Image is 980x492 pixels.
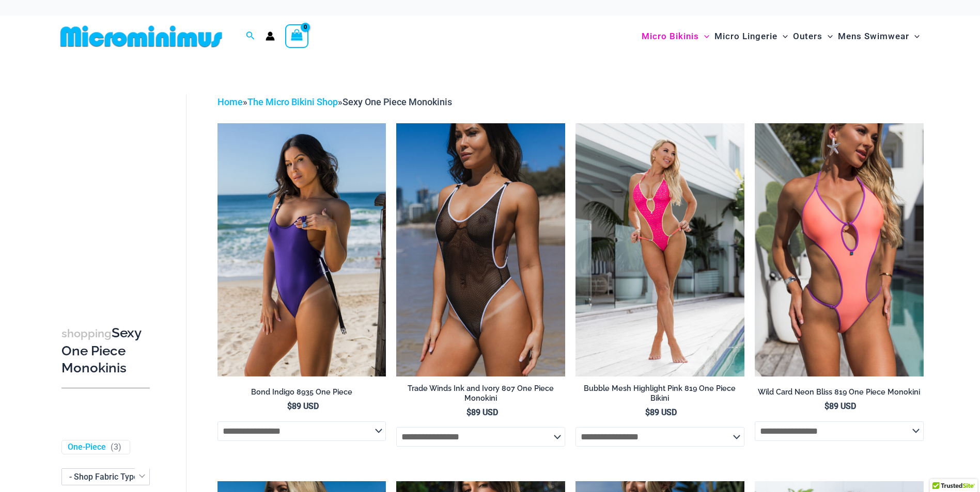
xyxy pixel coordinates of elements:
[642,23,699,50] span: Micro Bikinis
[396,384,565,407] a: Trade Winds Ink and Ivory 807 One Piece Monokini
[61,86,154,292] iframe: TrustedSite Certified
[285,24,309,48] a: View Shopping Cart, empty
[466,407,498,417] bdi: 89 USD
[835,21,922,52] a: Mens SwimwearMenu ToggleMenu Toggle
[217,96,452,107] span: » »
[790,21,835,52] a: OutersMenu ToggleMenu Toggle
[217,387,386,397] h2: Bond Indigo 8935 One Piece
[645,407,650,417] span: $
[61,327,112,340] span: shopping
[287,401,319,411] bdi: 89 USD
[777,23,788,50] span: Menu Toggle
[287,401,292,411] span: $
[755,123,924,376] a: Wild Card Neon Bliss 819 One Piece 04Wild Card Neon Bliss 819 One Piece 05Wild Card Neon Bliss 81...
[61,324,150,377] h3: Sexy One Piece Monokinis
[712,21,790,52] a: Micro LingerieMenu ToggleMenu Toggle
[755,387,924,401] a: Wild Card Neon Bliss 819 One Piece Monokini
[62,469,149,485] span: - Shop Fabric Type
[343,96,452,107] span: Sexy One Piece Monokinis
[396,123,565,376] a: Tradewinds Ink and Ivory 807 One Piece 03Tradewinds Ink and Ivory 807 One Piece 04Tradewinds Ink ...
[755,123,924,376] img: Wild Card Neon Bliss 819 One Piece 04
[396,123,565,376] img: Tradewinds Ink and Ivory 807 One Piece 03
[217,123,386,376] img: Bond Indigo 8935 One Piece 09
[838,23,909,50] span: Mens Swimwear
[575,123,744,376] img: Bubble Mesh Highlight Pink 819 One Piece 01
[217,123,386,376] a: Bond Indigo 8935 One Piece 09Bond Indigo 8935 One Piece 10Bond Indigo 8935 One Piece 10
[246,30,255,43] a: Search icon link
[793,23,822,50] span: Outers
[396,384,565,403] h2: Trade Winds Ink and Ivory 807 One Piece Monokini
[639,21,712,52] a: Micro BikinisMenu ToggleMenu Toggle
[114,442,118,452] span: 3
[699,23,709,50] span: Menu Toggle
[61,468,150,485] span: - Shop Fabric Type
[247,96,338,107] a: The Micro Bikini Shop
[645,407,677,417] bdi: 89 USD
[56,25,226,48] img: MM SHOP LOGO FLAT
[822,23,833,50] span: Menu Toggle
[217,387,386,401] a: Bond Indigo 8935 One Piece
[266,31,275,41] a: Account icon link
[909,23,920,50] span: Menu Toggle
[755,387,924,397] h2: Wild Card Neon Bliss 819 One Piece Monokini
[217,96,243,107] a: Home
[714,23,777,50] span: Micro Lingerie
[575,123,744,376] a: Bubble Mesh Highlight Pink 819 One Piece 01Bubble Mesh Highlight Pink 819 One Piece 03Bubble Mesh...
[825,401,856,411] bdi: 89 USD
[111,442,121,453] span: ( )
[825,401,829,411] span: $
[637,19,924,54] nav: Site Navigation
[466,407,471,417] span: $
[575,384,744,407] a: Bubble Mesh Highlight Pink 819 One Piece Bikini
[69,472,138,482] span: - Shop Fabric Type
[68,442,106,453] a: One-Piece
[575,384,744,403] h2: Bubble Mesh Highlight Pink 819 One Piece Bikini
